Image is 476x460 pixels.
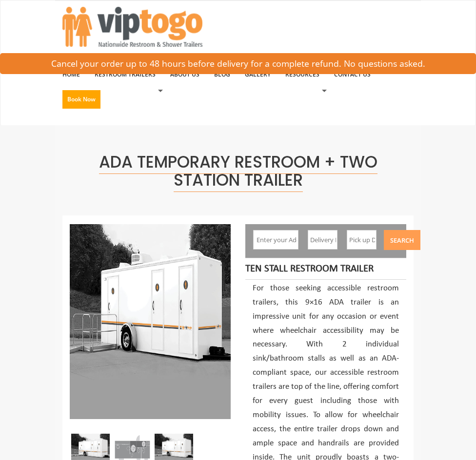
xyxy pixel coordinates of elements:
input: Delivery Date [308,230,337,249]
a: Contact Us [327,65,378,84]
span: ADA Temporary Restroom + Two Station Trailer [99,151,377,192]
h4: Ten Stall Restroom Trailer [245,263,399,275]
a: Gallery [238,65,278,84]
img: Three restrooms out of which one ADA, one female and one male [70,224,231,419]
img: VIPTOGO [62,7,202,47]
input: Enter your Address [253,230,299,249]
a: Resources [278,65,327,84]
a: Restroom Trailers [87,65,163,84]
a: About Us [163,65,207,84]
a: Book Now [55,89,108,114]
a: Blog [207,65,238,84]
button: Book Now [62,90,100,109]
button: Search [384,230,420,250]
input: Pick up Date [347,230,377,249]
a: Home [55,65,87,84]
